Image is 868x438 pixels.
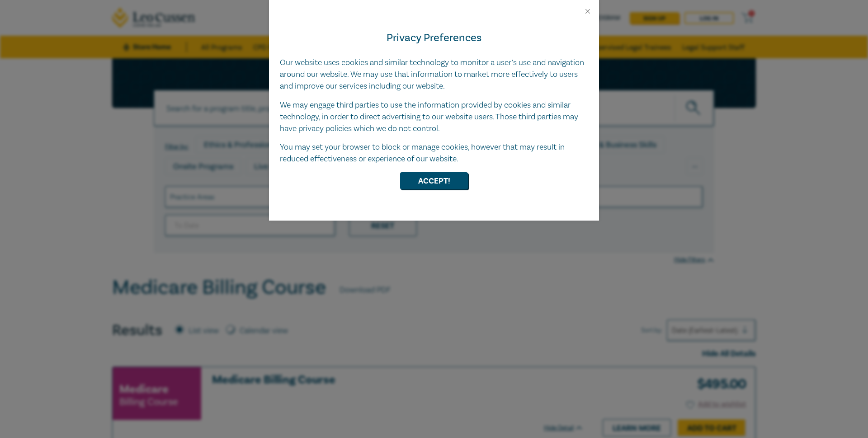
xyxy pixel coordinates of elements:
button: Close [584,7,592,15]
h4: Privacy Preferences [280,30,588,46]
p: You may set your browser to block or manage cookies, however that may result in reduced effective... [280,141,588,165]
p: We may engage third parties to use the information provided by cookies and similar technology, in... [280,99,588,135]
p: Our website uses cookies and similar technology to monitor a user’s use and navigation around our... [280,57,588,92]
button: Accept! [400,172,468,189]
